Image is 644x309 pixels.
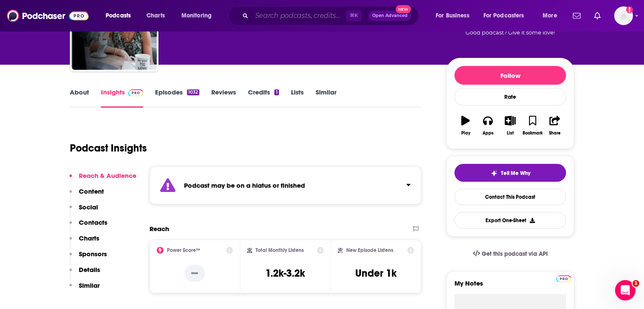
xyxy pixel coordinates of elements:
[236,6,427,26] div: Search podcasts, credits, & more...
[79,203,98,211] p: Social
[291,88,304,108] a: Lists
[454,88,566,106] div: Rate
[69,187,104,203] button: Content
[591,9,604,23] a: Show notifications dropdown
[79,250,107,258] p: Sponsors
[346,10,362,21] span: ⌘ K
[147,10,165,22] span: Charts
[252,9,346,23] input: Search podcasts, credits, & more...
[499,110,521,141] button: List
[491,170,497,177] img: tell me why sparkle
[106,10,131,22] span: Podcasts
[556,274,571,282] a: Pro website
[368,11,411,21] button: Open AdvancedNew
[100,9,142,23] button: open menu
[79,281,100,289] p: Similar
[155,88,199,108] a: Episodes1032
[316,88,336,108] a: Similar
[466,243,555,264] a: Get this podcast via API
[69,266,100,281] button: Details
[248,88,279,108] a: Credits1
[101,88,143,108] a: InsightsPodchaser Pro
[632,280,639,287] span: 1
[430,9,480,23] button: open menu
[79,234,99,242] p: Charts
[79,218,107,226] p: Contacts
[69,203,98,219] button: Social
[69,218,107,234] button: Contacts
[482,250,548,257] span: Get this podcast via API
[175,9,223,23] button: open menu
[265,267,305,280] h3: 1.2k-3.2k
[478,9,537,23] button: open menu
[149,166,421,204] section: Click to expand status details
[69,172,136,187] button: Reach & Audience
[543,10,557,22] span: More
[544,110,566,141] button: Share
[70,142,147,154] h1: Podcast Insights
[454,189,566,205] a: Contact This Podcast
[141,9,170,23] a: Charts
[184,181,305,189] strong: Podcast may be on a hiatus or finished
[614,6,633,25] button: Show profile menu
[79,266,100,274] p: Details
[396,5,411,13] span: New
[454,164,566,182] button: tell me why sparkleTell Me Why
[346,247,393,253] h2: New Episode Listens
[436,10,469,22] span: For Business
[615,280,635,300] iframe: Intercom live chat
[477,110,499,141] button: Apps
[483,131,494,136] div: Apps
[211,88,236,108] a: Reviews
[466,29,555,36] span: Good podcast? Give it some love!
[187,89,199,95] div: 1032
[454,212,566,229] button: Export One-Sheet
[256,247,304,253] h2: Total Monthly Listens
[454,66,566,85] button: Follow
[167,247,200,253] h2: Power Score™
[507,131,514,136] div: List
[483,10,524,22] span: For Podcasters
[184,265,205,282] p: --
[614,6,633,25] span: Logged in as lkingsley
[549,131,561,136] div: Share
[461,131,470,136] div: Play
[274,89,279,95] div: 1
[521,110,543,141] button: Bookmark
[537,9,568,23] button: open menu
[128,89,143,96] img: Podchaser Pro
[181,10,212,22] span: Monitoring
[149,225,169,233] h2: Reach
[454,279,566,294] label: My Notes
[355,267,397,280] h3: Under 1k
[69,234,99,250] button: Charts
[7,8,89,24] img: Podchaser - Follow, Share and Rate Podcasts
[569,9,584,23] a: Show notifications dropdown
[69,281,100,297] button: Similar
[501,170,530,177] span: Tell Me Why
[454,110,477,141] button: Play
[556,275,571,282] img: Podchaser Pro
[69,250,107,266] button: Sponsors
[626,6,633,13] svg: Add a profile image
[523,131,543,136] div: Bookmark
[372,14,408,18] span: Open Advanced
[70,88,89,108] a: About
[79,172,136,180] p: Reach & Audience
[79,187,104,195] p: Content
[614,6,633,25] img: User Profile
